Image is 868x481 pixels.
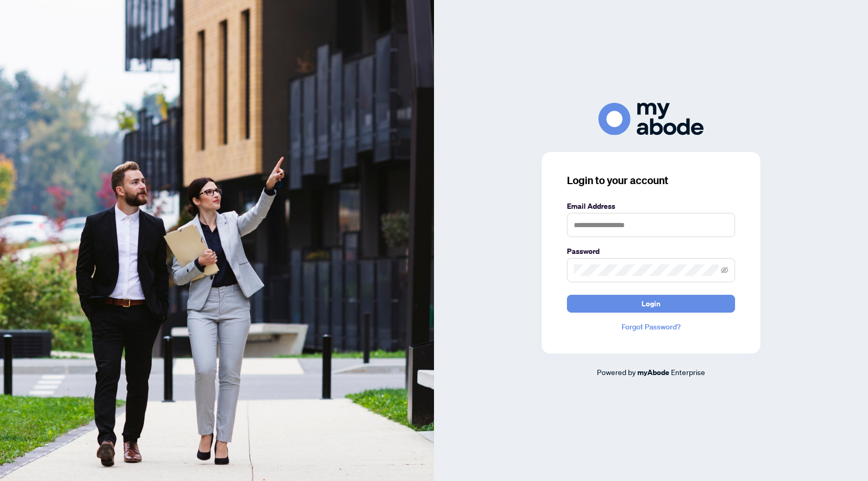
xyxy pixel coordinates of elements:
h3: Login to your account [567,173,735,188]
img: ma-logo [598,103,704,135]
span: Login [642,295,660,312]
label: Email Address [567,200,735,212]
label: Password [567,245,735,257]
span: Powered by [597,367,636,377]
span: Enterprise [671,367,705,377]
button: Login [567,295,735,313]
a: Forgot Password? [567,321,735,333]
span: eye-invisible [721,266,728,274]
a: myAbode [637,367,669,378]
